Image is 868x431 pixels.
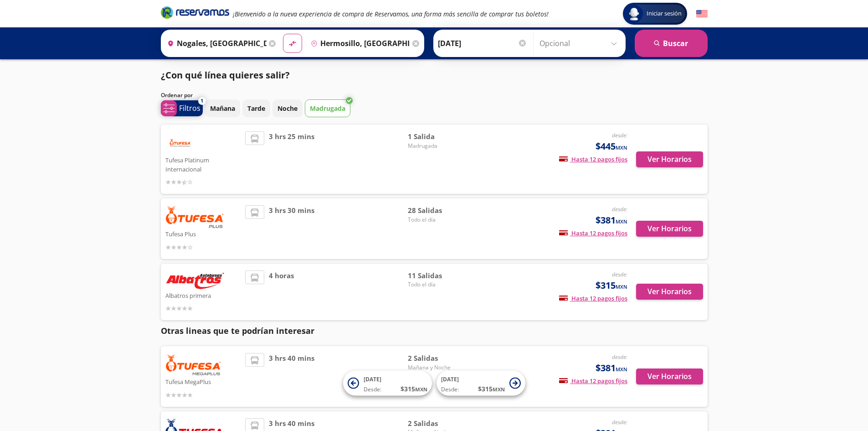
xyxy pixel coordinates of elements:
[401,384,427,394] span: $ 315
[438,32,527,55] input: Elegir Fecha
[408,142,472,150] span: Madrugada
[161,5,229,22] a: Brand Logo
[310,104,345,113] p: Madrugada
[636,221,703,237] button: Ver Horarios
[277,104,298,113] p: Noche
[559,155,627,163] span: Hasta 12 pagos fijos
[643,9,685,18] span: Iniciar sesión
[478,384,505,394] span: $ 315
[408,216,472,224] span: Todo el día
[269,131,314,187] span: 3 hrs 25 mins
[165,205,225,228] img: Tufesa Plus
[616,144,627,151] small: MXN
[408,205,472,216] span: 28 Salidas
[408,418,472,429] span: 2 Salidas
[161,5,229,19] i: Brand Logo
[408,280,472,289] span: Todo el día
[441,385,459,394] span: Desde:
[636,369,703,384] button: Ver Horarios
[161,68,290,82] p: ¿Con qué línea quieres salir?
[408,131,472,142] span: 1 Salida
[635,30,708,57] button: Buscar
[559,229,627,237] span: Hasta 12 pagos fijos
[596,361,627,375] span: $381
[161,91,193,99] p: Ordenar por
[205,99,240,117] button: Mañana
[165,270,225,290] img: Albatros primera
[247,104,265,113] p: Tarde
[242,99,270,117] button: Tarde
[200,97,203,105] span: 1
[269,205,314,252] span: 3 hrs 30 mins
[616,218,627,225] small: MXN
[408,270,472,281] span: 11 Salidas
[636,151,703,167] button: Ver Horarios
[612,353,627,361] em: desde:
[596,140,627,153] span: $445
[269,353,314,400] span: 3 hrs 40 mins
[408,353,472,363] span: 2 Salidas
[636,284,703,300] button: Ver Horarios
[165,290,241,301] p: Albatros primera
[437,371,525,396] button: [DATE]Desde:$315MXN
[165,154,241,174] p: Tufesa Platinum Internacional
[165,376,241,387] p: Tufesa MegaPlus
[408,363,472,372] span: Mañana y Noche
[559,294,627,302] span: Hasta 12 pagos fijos
[441,375,459,383] span: [DATE]
[161,325,708,337] p: Otras lineas que te podrían interesar
[596,279,627,292] span: $315
[612,205,627,213] em: desde:
[233,10,549,18] em: ¡Bienvenido a la nueva experiencia de compra de Reservamos, una forma más sencilla de comprar tus...
[343,371,432,396] button: [DATE]Desde:$315MXN
[364,375,381,383] span: [DATE]
[612,418,627,426] em: desde:
[596,213,627,227] span: $381
[696,8,708,20] button: English
[616,283,627,290] small: MXN
[559,377,627,385] span: Hasta 12 pagos fijos
[165,228,241,239] p: Tufesa Plus
[165,131,195,154] img: Tufesa Platinum Internacional
[161,100,203,116] button: 1Filtros
[612,270,627,278] em: desde:
[165,353,222,376] img: Tufesa MegaPlus
[179,103,200,114] p: Filtros
[612,131,627,139] em: desde:
[269,270,294,314] span: 4 horas
[493,386,505,393] small: MXN
[272,99,303,117] button: Noche
[164,32,267,55] input: Buscar Origen
[539,32,621,55] input: Opcional
[305,99,350,117] button: Madrugada
[307,32,410,55] input: Buscar Destino
[415,386,427,393] small: MXN
[210,104,235,113] p: Mañana
[616,366,627,373] small: MXN
[364,385,381,394] span: Desde:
